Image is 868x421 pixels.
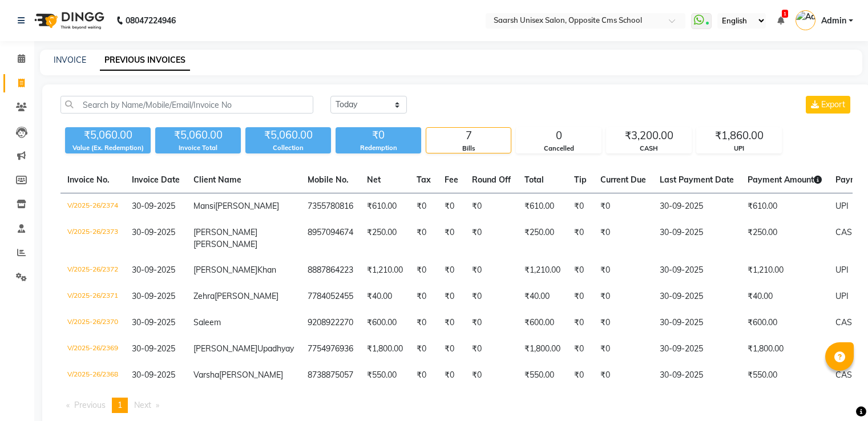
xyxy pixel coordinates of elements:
[215,201,279,211] span: [PERSON_NAME]
[132,175,180,185] span: Invoice Date
[653,336,741,362] td: 30-09-2025
[336,127,421,143] div: ₹0
[132,291,175,301] span: 30-09-2025
[465,310,518,336] td: ₹0
[245,143,331,153] div: Collection
[567,284,594,310] td: ₹0
[806,96,850,114] button: Export
[438,220,465,257] td: ₹0
[60,362,125,388] td: V/2025-26/2368
[74,400,106,410] span: Previous
[60,336,125,362] td: V/2025-26/2369
[65,127,151,143] div: ₹5,060.00
[215,291,278,301] span: [PERSON_NAME]
[360,257,410,284] td: ₹1,210.00
[796,10,815,30] img: Admin
[820,375,857,410] iframe: chat widget
[301,257,360,284] td: 8887864223
[445,175,458,185] span: Fee
[155,143,241,153] div: Invoice Total
[518,284,567,310] td: ₹40.00
[518,193,567,220] td: ₹610.00
[438,310,465,336] td: ₹0
[308,175,349,185] span: Mobile No.
[835,370,858,380] span: CASH
[465,257,518,284] td: ₹0
[134,400,151,410] span: Next
[257,265,276,275] span: Khan
[741,362,829,388] td: ₹550.00
[567,220,594,257] td: ₹0
[472,175,511,185] span: Round Off
[67,175,110,185] span: Invoice No.
[741,220,829,257] td: ₹250.00
[360,193,410,220] td: ₹610.00
[653,310,741,336] td: 30-09-2025
[410,220,438,257] td: ₹0
[741,336,829,362] td: ₹1,800.00
[516,128,601,144] div: 0
[193,370,219,380] span: Varsha
[65,143,151,153] div: Value (Ex. Redemption)
[518,362,567,388] td: ₹550.00
[360,310,410,336] td: ₹600.00
[336,143,421,153] div: Redemption
[54,55,86,65] a: INVOICE
[835,201,849,211] span: UPI
[567,193,594,220] td: ₹0
[60,398,853,413] nav: Pagination
[438,193,465,220] td: ₹0
[594,336,653,362] td: ₹0
[741,257,829,284] td: ₹1,210.00
[301,310,360,336] td: 9208922270
[60,193,125,220] td: V/2025-26/2374
[567,362,594,388] td: ₹0
[360,362,410,388] td: ₹550.00
[360,284,410,310] td: ₹40.00
[835,265,849,275] span: UPI
[594,193,653,220] td: ₹0
[777,15,784,26] a: 1
[410,193,438,220] td: ₹0
[410,257,438,284] td: ₹0
[516,144,601,153] div: Cancelled
[567,336,594,362] td: ₹0
[835,291,849,301] span: UPI
[301,362,360,388] td: 8738875057
[821,15,846,27] span: Admin
[193,175,241,185] span: Client Name
[193,291,215,301] span: Zehra
[118,400,122,410] span: 1
[410,284,438,310] td: ₹0
[301,220,360,257] td: 8957094674
[193,265,257,275] span: [PERSON_NAME]
[426,128,511,144] div: 7
[193,317,221,327] span: Saleem
[653,220,741,257] td: 30-09-2025
[607,144,691,153] div: CASH
[567,310,594,336] td: ₹0
[60,220,125,257] td: V/2025-26/2373
[132,317,175,327] span: 30-09-2025
[132,343,175,354] span: 30-09-2025
[741,193,829,220] td: ₹610.00
[653,362,741,388] td: 30-09-2025
[132,265,175,275] span: 30-09-2025
[417,175,431,185] span: Tax
[301,193,360,220] td: 7355780816
[524,175,544,185] span: Total
[438,284,465,310] td: ₹0
[126,5,176,37] b: 08047224946
[410,362,438,388] td: ₹0
[410,310,438,336] td: ₹0
[60,96,313,114] input: Search by Name/Mobile/Email/Invoice No
[518,310,567,336] td: ₹600.00
[594,310,653,336] td: ₹0
[567,257,594,284] td: ₹0
[465,336,518,362] td: ₹0
[360,336,410,362] td: ₹1,800.00
[518,336,567,362] td: ₹1,800.00
[465,193,518,220] td: ₹0
[748,175,822,185] span: Payment Amount
[594,257,653,284] td: ₹0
